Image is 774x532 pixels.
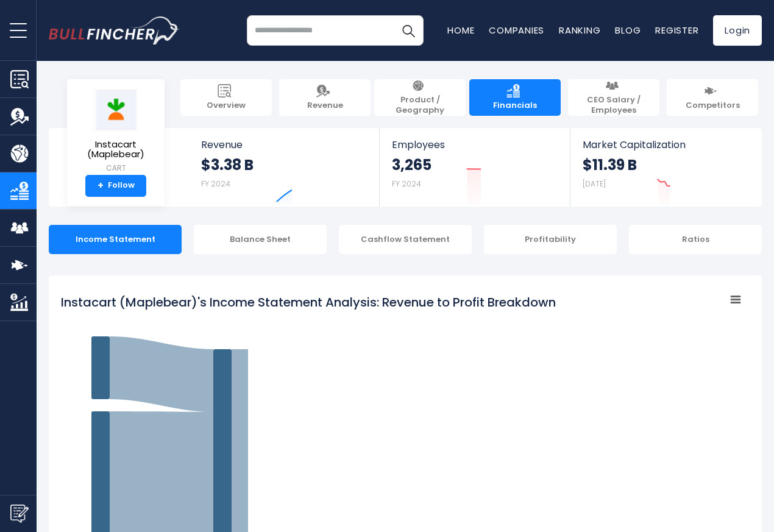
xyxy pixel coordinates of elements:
strong: 3,265 [392,155,431,174]
div: Ratios [629,225,762,254]
span: Revenue [307,101,343,111]
a: Market Capitalization $11.39 B [DATE] [570,128,761,207]
tspan: Instacart (Maplebear)'s Income Statement Analysis: Revenue to Profit Breakdown [61,294,556,311]
a: Ranking [559,24,600,37]
span: Financials [493,101,537,111]
span: Overview [207,101,246,111]
a: CEO Salary / Employees [568,79,659,116]
a: Go to homepage [49,16,180,44]
a: Home [447,24,474,37]
strong: + [98,180,104,191]
small: CART [77,163,155,174]
a: Competitors [667,79,758,116]
a: +Follow [85,175,146,197]
a: Financials [469,79,561,116]
div: Cashflow Statement [339,225,472,254]
a: Revenue $3.38 B FY 2024 [189,128,380,207]
a: Revenue [279,79,371,116]
strong: $11.39 B [583,155,637,174]
a: Employees 3,265 FY 2024 [380,128,569,207]
div: Income Statement [49,225,182,254]
span: Instacart (Maplebear) [77,140,155,160]
span: Market Capitalization [583,139,748,151]
a: Instacart (Maplebear) CART [76,89,155,175]
span: Competitors [686,101,740,111]
small: FY 2024 [201,179,230,189]
img: bullfincher logo [49,16,180,44]
span: Employees [392,139,557,151]
div: Profitability [484,225,617,254]
a: Blog [615,24,641,37]
button: Search [393,15,424,46]
span: Product / Geography [380,95,460,116]
small: [DATE] [583,179,606,189]
a: Product / Geography [374,79,466,116]
small: FY 2024 [392,179,421,189]
a: Overview [180,79,272,116]
span: Revenue [201,139,367,151]
a: Companies [489,24,544,37]
a: Login [713,15,762,46]
a: Register [655,24,698,37]
strong: $3.38 B [201,155,254,174]
div: Balance Sheet [194,225,327,254]
span: CEO Salary / Employees [574,95,653,116]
